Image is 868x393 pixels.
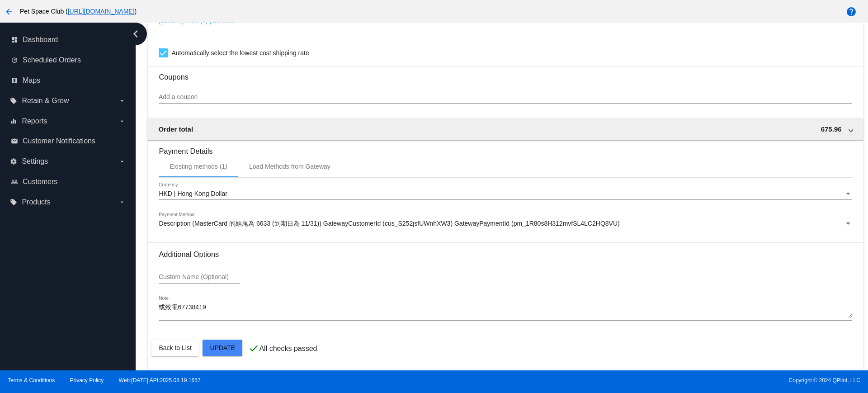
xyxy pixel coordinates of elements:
i: equalizer [10,118,17,125]
a: Web:[DATE] API:2025.08.19.1657 [119,377,201,384]
span: Pet Space Club ( ) [20,8,137,15]
i: update [11,57,18,64]
i: local_offer [10,97,17,104]
i: local_offer [10,199,17,206]
h3: Additional Options [159,250,852,259]
input: Custom Name (Optional) [159,274,240,281]
a: update Scheduled Orders [11,53,126,67]
a: dashboard Dashboard [11,33,126,47]
mat-icon: check [248,343,259,354]
p: All checks passed [259,345,317,353]
span: Products [22,198,50,206]
span: Customer Notifications [23,137,95,145]
mat-expansion-panel-header: Order total 675.96 [147,118,863,140]
span: Customers [23,178,57,186]
i: email [11,137,18,145]
span: Automatically select the lowest cost shipping rate [171,47,309,58]
i: people_outline [11,178,18,185]
a: email Customer Notifications [11,134,126,148]
button: Update [203,340,242,356]
span: Dashboard [23,36,58,44]
div: Existing methods (1) [170,163,227,170]
a: Terms & Conditions [8,377,55,384]
i: arrow_drop_down [118,97,126,104]
a: [URL][DOMAIN_NAME] [68,8,135,15]
h3: Payment Details [159,140,852,156]
i: arrow_drop_down [118,158,126,165]
span: Scheduled Orders [23,56,81,64]
span: Retain & Grow [22,97,69,105]
a: people_outline Customers [11,175,126,189]
span: 675.96 [821,125,842,133]
a: map Maps [11,73,126,88]
mat-icon: help [846,6,857,17]
span: Order total [158,125,193,133]
mat-select: Currency [159,190,852,198]
i: arrow_drop_down [118,199,126,206]
h3: Coupons [159,66,852,81]
mat-select: Payment Method [159,220,852,227]
span: HKD | Hong Kong Dollar [159,190,227,197]
span: Reports [22,117,47,125]
span: Description (MasterCard 的結尾為 6633 (到期日為 11/31)) GatewayCustomerId (cus_S252jsfUWnhXW3) GatewayPay... [159,220,619,227]
span: Back to List [159,344,191,351]
i: arrow_drop_down [118,118,126,125]
a: Privacy Policy [70,377,104,384]
i: dashboard [11,36,18,43]
button: Back to List [151,340,198,356]
i: chevron_left [128,27,143,41]
span: Update [210,344,235,351]
div: Load Methods from Gateway [249,163,330,170]
mat-icon: arrow_back [4,6,14,17]
i: settings [10,158,17,165]
span: Copyright © 2024 QPilot, LLC [442,377,860,384]
span: Settings [22,157,48,166]
span: Maps [23,76,40,85]
i: map [11,77,18,84]
input: Add a coupon [159,94,852,101]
